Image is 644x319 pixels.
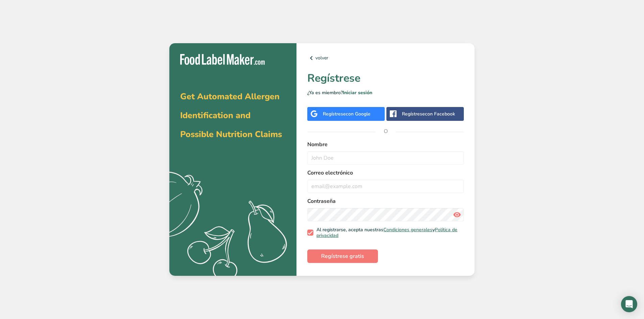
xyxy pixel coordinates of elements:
img: Food Label Maker [180,54,265,65]
button: Regístrese gratis [307,249,378,263]
span: Regístrese gratis [321,252,364,260]
input: John Doe [307,151,464,165]
a: Iniciar sesión [343,89,372,96]
label: Correo electrónico [307,169,464,177]
a: volver [307,54,464,62]
div: Regístrese [323,110,371,117]
span: Get Automated Allergen Identification and Possible Nutrition Claims [180,91,282,140]
span: con Facebook [425,111,455,117]
div: Regístrese [402,110,455,117]
span: Al registrarse, acepta nuestras y [313,227,461,239]
span: O [376,121,396,141]
span: con Google [346,111,371,117]
h1: Regístrese [307,70,464,86]
label: Contraseña [307,197,464,205]
p: ¿Ya es miembro? [307,89,464,96]
input: email@example.com [307,180,464,193]
label: Nombre [307,140,464,149]
div: Open Intercom Messenger [621,296,637,312]
a: Política de privacidad [316,227,457,239]
a: Condiciones generales [383,227,432,233]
